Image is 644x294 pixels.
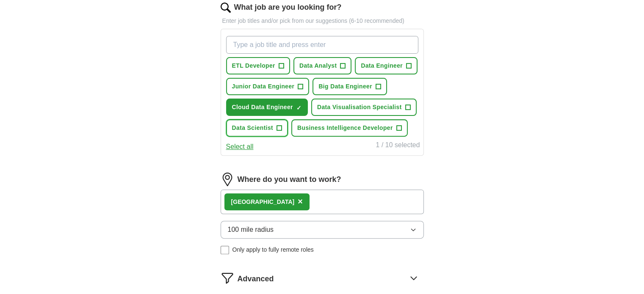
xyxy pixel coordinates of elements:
[226,99,308,116] button: Cloud Data Engineer✓
[296,104,301,111] span: ✓
[312,78,387,95] button: Big Data Engineer
[232,61,275,70] span: ETL Developer
[221,3,231,13] img: search.png
[221,246,229,254] input: Only apply to fully remote roles
[232,82,295,91] span: Junior Data Engineer
[238,174,341,185] label: Where do you want to work?
[293,57,352,74] button: Data Analyst
[221,16,424,25] p: Enter job titles and/or pick from our suggestions (6-10 recommended)
[298,195,303,208] button: ×
[226,78,310,95] button: Junior Data Engineer
[318,82,372,91] span: Big Data Engineer
[298,197,303,206] span: ×
[291,119,408,137] button: Business Intelligence Developer
[232,124,274,132] span: Data Scientist
[376,140,420,152] div: 1 / 10 selected
[232,245,314,254] span: Only apply to fully remote roles
[226,119,288,137] button: Data Scientist
[361,61,403,70] span: Data Engineer
[232,103,293,112] span: Cloud Data Engineer
[221,271,234,285] img: filter
[221,173,234,186] img: location.png
[228,225,274,235] span: 100 mile radius
[226,142,254,152] button: Select all
[311,99,417,116] button: Data Visualisation Specialist
[226,57,290,74] button: ETL Developer
[317,103,402,112] span: Data Visualisation Specialist
[221,221,424,239] button: 100 mile radius
[355,57,417,74] button: Data Engineer
[234,2,342,13] label: What job are you looking for?
[226,36,418,54] input: Type a job title and press enter
[299,61,337,70] span: Data Analyst
[297,124,393,132] span: Business Intelligence Developer
[231,198,295,206] div: [GEOGRAPHIC_DATA]
[238,273,274,285] span: Advanced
